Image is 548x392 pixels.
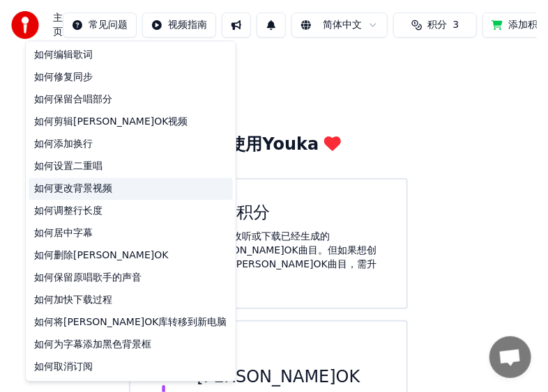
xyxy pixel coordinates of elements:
[29,44,233,66] div: 如何编辑歌词
[29,200,233,222] div: 如何调整行长度
[29,178,233,200] div: 如何更改背景视频
[29,267,233,289] div: 如何保留原唱歌手的声音
[29,289,233,311] div: 如何加快下载过程
[29,334,233,356] div: 如何为字幕添加黑色背景框
[29,66,233,88] div: 如何修复同步
[29,155,233,178] div: 如何设置二重唱
[29,111,233,133] div: 如何剪辑[PERSON_NAME]OK视频
[29,88,233,111] div: 如何保留合唱部分
[29,244,233,267] div: 如何删除[PERSON_NAME]OK
[29,311,233,334] div: 如何将[PERSON_NAME]OK库转移到新电脑
[29,133,233,155] div: 如何添加换行
[29,222,233,244] div: 如何居中字幕
[29,356,233,378] div: 如何取消订阅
